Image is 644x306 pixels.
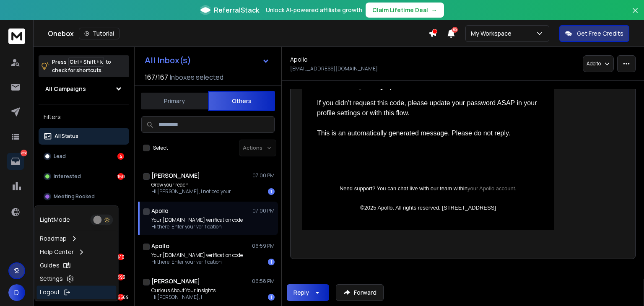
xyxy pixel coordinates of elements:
[54,193,95,200] p: Meeting Booked
[151,259,243,265] p: Hi there, Enter your verification
[40,275,63,283] p: Settings
[252,243,275,249] p: 06:59 PM
[559,25,629,42] button: Get Free Credits
[471,29,515,38] p: My Workspace
[293,288,309,297] div: Reply
[145,56,191,65] h1: All Inbox(s)
[68,57,104,67] span: Ctrl + Shift + k
[208,91,275,111] button: Others
[36,245,116,259] a: Help Center
[151,217,243,223] p: Your [DOMAIN_NAME] verification code
[54,173,81,180] p: Interested
[577,29,623,38] p: Get Free Credits
[117,173,124,180] div: 160
[151,207,169,215] h1: Apollo
[117,274,124,280] div: 393
[287,284,329,301] button: Reply
[117,254,124,260] div: 140
[21,150,27,156] p: 7266
[45,85,86,93] h1: All Campaigns
[252,207,275,214] p: 07:00 PM
[141,92,208,110] button: Primary
[317,205,539,211] p: ©2025 Apollo. All rights reserved. [STREET_ADDRESS]
[39,188,129,205] button: Meeting Booked
[252,172,275,179] p: 07:00 PM
[452,27,458,33] span: 50
[40,248,74,256] p: Help Center
[36,259,116,272] a: Guides
[431,6,437,14] span: →
[54,153,66,160] p: Lead
[290,65,378,72] p: [EMAIL_ADDRESS][DOMAIN_NAME]
[40,288,60,296] p: Logout
[151,287,216,294] p: Curious About Your Insights
[266,6,362,14] p: Unlock AI-powered affiliate growth
[151,182,231,188] p: Grow your reach
[48,28,428,39] div: Onebox
[40,215,70,224] p: Light Mode
[290,55,308,64] h1: Apollo
[151,188,231,195] p: Hi [PERSON_NAME], I noticed your
[40,234,67,243] p: Roadmap
[8,284,25,301] button: D
[151,294,216,301] p: Hi [PERSON_NAME], I
[268,259,275,265] div: 1
[151,223,243,230] p: Hi there, Enter your verification
[40,261,60,270] p: Guides
[79,28,119,39] button: Tutorial
[336,284,384,301] button: Forward
[317,185,539,192] p: Need support? You can chat live with our team within .
[138,52,276,69] button: All Inbox(s)
[117,294,124,301] div: 6569
[36,272,116,285] a: Settings
[39,168,129,185] button: Interested160
[630,5,641,25] button: Close banner
[587,60,601,67] p: Add to
[151,171,200,180] h1: [PERSON_NAME]
[268,188,275,195] div: 1
[151,242,169,250] h1: Apollo
[39,111,129,123] h3: Filters
[39,128,129,145] button: All Status
[317,98,539,138] p: If you didn’t request this code, please update your password ASAP in your profile settings or wit...
[366,3,444,18] button: Claim Lifetime Deal→
[7,153,24,170] a: 7266
[151,252,243,259] p: Your [DOMAIN_NAME] verification code
[55,133,78,140] p: All Status
[252,278,275,285] p: 06:58 PM
[170,72,223,82] h3: Inboxes selected
[151,277,200,285] h1: [PERSON_NAME]
[268,294,275,301] div: 1
[52,58,111,75] p: Press to check for shortcuts.
[153,145,168,151] label: Select
[145,72,168,82] span: 167 / 167
[214,5,259,15] span: ReferralStack
[39,80,129,97] button: All Campaigns
[36,232,116,245] a: Roadmap
[117,153,124,160] div: 4
[467,185,515,192] a: your Apollo account
[39,148,129,165] button: Lead4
